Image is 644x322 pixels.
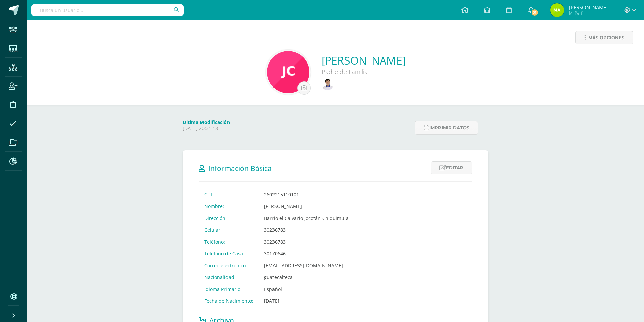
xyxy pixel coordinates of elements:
[199,259,259,271] td: Correo electrónico:
[588,31,624,44] span: Más opciones
[259,189,354,200] td: 2602215110101
[321,53,406,68] a: [PERSON_NAME]
[569,10,608,16] span: Mi Perfil
[259,224,354,236] td: 30236783
[267,51,309,93] img: 912e3fb489dd04a68731b4a54c503064.png
[31,4,184,16] input: Busca un usuario...
[199,189,259,200] td: CUI:
[199,200,259,212] td: Nombre:
[199,248,259,259] td: Teléfono de Casa:
[259,236,354,248] td: 30236783
[259,248,354,259] td: 30170646
[183,125,411,131] p: [DATE] 20:31:18
[321,68,406,76] div: Padre de Familia
[531,9,539,16] span: 21
[199,224,259,236] td: Celular:
[575,31,633,44] a: Más opciones
[183,119,411,125] h4: Última Modificación
[259,259,354,271] td: [EMAIL_ADDRESS][DOMAIN_NAME]
[431,161,472,174] a: Editar
[321,78,333,90] img: dc7a9f695a8369967d07f17bbf41aa8d.png
[259,283,354,295] td: Español
[550,3,564,17] img: 6b1e82ac4bc77c91773989d943013bd5.png
[199,212,259,224] td: Dirección:
[199,236,259,248] td: Teléfono:
[199,295,259,307] td: Fecha de Nacimiento:
[415,121,478,135] button: Imprimir datos
[259,271,354,283] td: guatecalteca
[199,271,259,283] td: Nacionalidad:
[569,4,608,11] span: [PERSON_NAME]
[259,212,354,224] td: Barrio el Calvario Jocotán Chiquimula
[208,164,272,173] span: Información Básica
[259,295,354,307] td: [DATE]
[199,283,259,295] td: Idioma Primario:
[259,200,354,212] td: [PERSON_NAME]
